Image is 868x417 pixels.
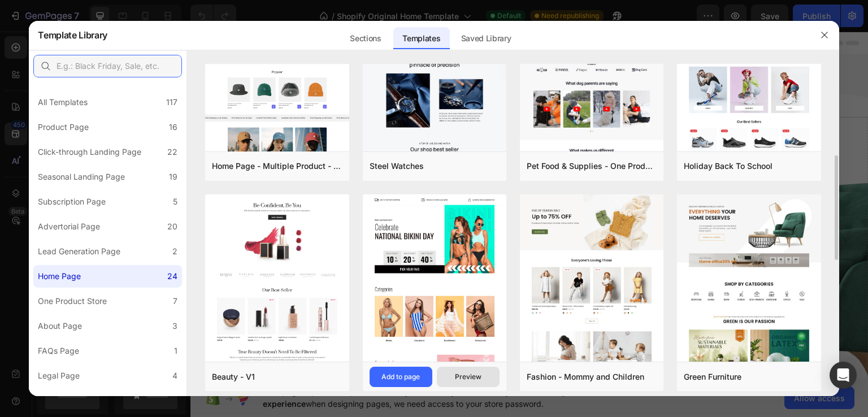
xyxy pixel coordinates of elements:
[172,245,177,258] div: 2
[38,20,107,50] h2: Template Library
[173,294,177,308] div: 7
[167,220,177,233] div: 20
[172,319,177,333] div: 3
[1,250,275,320] p: più proposte creative, prezzo trasparente, file vettoriali pronti per stampa e web
[173,195,177,208] div: 5
[527,159,657,173] div: Pet Food & Supplies - One Product Store
[684,159,772,173] div: Holiday Back To School
[38,170,125,184] div: Seasonal Landing Page
[462,231,522,240] div: Drop element here
[684,370,741,384] div: Green Furniture
[38,95,88,109] div: All Templates
[172,369,177,383] div: 4
[38,319,82,333] div: About Page
[167,270,177,283] div: 24
[38,195,106,208] div: Subscription Page
[370,159,424,173] div: Steel Watches
[169,170,177,184] div: 19
[38,120,89,134] div: Product Page
[166,95,177,109] div: 117
[38,294,107,308] div: One Product Store
[341,27,390,50] div: Sections
[381,372,420,382] div: Add to page
[370,367,432,387] button: Add to page
[212,370,255,384] div: Beauty - V1
[172,394,177,407] div: 2
[57,335,227,368] button: <p>scegli il tuo pacchetto</p>
[830,362,857,389] div: Open Intercom Messenger
[38,394,89,407] div: Contact Page
[393,27,449,50] div: Templates
[437,367,500,387] button: Preview
[38,220,100,233] div: Advertorial Page
[38,344,79,358] div: FAQs Page
[452,27,520,50] div: Saved Library
[38,145,141,159] div: Click-through Landing Page
[174,344,177,358] div: 1
[212,159,342,173] div: Home Page - Multiple Product - Apparel - Style 4
[38,245,120,258] div: Lead Generation Page
[38,369,80,383] div: Legal Page
[1,88,252,224] span: il tuo logo professionale unico e pronto in pochi giorni
[38,270,81,283] div: Home Page
[167,145,177,159] div: 22
[33,55,182,77] input: E.g.: Black Friday, Sale, etc.
[169,120,177,134] div: 16
[527,370,644,384] div: Fashion - Mommy and Children
[80,344,203,359] p: scegli il tuo pacchetto
[455,372,481,382] div: Preview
